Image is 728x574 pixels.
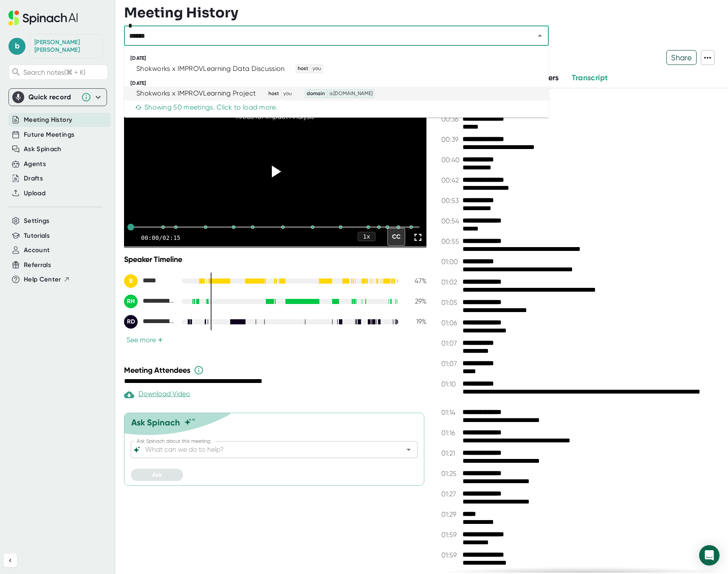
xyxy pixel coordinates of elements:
[28,93,77,101] div: Quick record
[130,80,549,87] div: [DATE]
[441,176,460,184] span: 00:42
[282,90,293,98] span: you
[136,89,256,98] div: Shokworks x IMPROVLearning Project
[441,470,460,478] span: 01:25
[441,408,460,416] span: 01:14
[441,237,460,245] span: 00:55
[387,228,405,246] div: CC
[3,554,17,567] button: Collapse sidebar
[311,65,322,73] span: you
[441,551,460,559] span: 01:59
[131,417,180,428] div: Ask Spinach
[24,275,70,284] button: Help Center
[328,90,374,98] span: @[DOMAIN_NAME]
[124,274,138,288] div: B
[24,115,72,125] button: Meeting History
[23,68,105,76] span: Search notes (⌘ + K)
[405,297,426,305] div: 29 %
[124,295,175,308] div: Roger Hollander
[124,335,166,344] button: See more+
[441,360,460,368] span: 01:07
[144,444,390,456] input: What can we do to help?
[24,174,43,183] button: Drafts
[441,278,460,286] span: 01:02
[152,471,162,478] span: Ask
[135,103,277,112] div: Showing 50 meetings. Click to load more.
[34,39,98,53] div: Brian Gewirtz
[441,490,460,498] span: 01:27
[441,339,460,347] span: 01:07
[405,277,426,285] div: 47 %
[24,216,50,226] button: Settings
[441,258,460,266] span: 01:00
[441,319,460,327] span: 01:06
[267,90,280,98] span: host
[24,275,61,284] span: Help Center
[12,89,103,106] div: Quick record
[441,449,460,457] span: 01:21
[572,73,608,82] span: Transcript
[24,130,74,140] button: Future Meetings
[441,531,460,539] span: 01:59
[296,65,310,73] span: host
[441,217,460,225] span: 00:54
[24,159,46,169] button: Agents
[124,390,190,400] div: Download Video
[124,365,429,375] div: Meeting Attendees
[666,50,697,65] button: Share
[572,72,608,84] button: Transcript
[130,55,549,62] div: [DATE]
[124,315,138,329] div: RD
[441,380,460,388] span: 01:10
[131,469,183,481] button: Ask
[405,318,426,326] div: 19 %
[441,510,460,518] span: 01:29
[24,231,50,241] button: Tutorials
[24,144,62,154] button: Ask Spinach
[124,315,175,329] div: Richard DeFreece
[124,274,175,288] div: Brian
[441,429,460,437] span: 01:16
[24,245,50,255] button: Account
[667,50,696,65] span: Share
[699,545,720,566] div: Open Intercom Messenger
[358,232,375,241] div: 1 x
[158,337,163,343] span: +
[24,260,51,270] button: Referrals
[124,5,238,21] h3: Meeting History
[136,65,285,73] div: Shokworks x IMPROVLearning Data Discussion
[441,298,460,307] span: 01:05
[141,234,181,241] div: 00:00 / 02:15
[24,189,45,198] button: Upload
[124,295,138,308] div: RH
[441,197,460,205] span: 00:53
[441,156,460,164] span: 00:40
[305,90,326,98] span: domain
[8,38,25,55] span: b
[124,255,426,264] div: Speaker Timeline
[403,444,415,456] button: Open
[441,135,460,143] span: 00:39
[534,30,546,42] button: Close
